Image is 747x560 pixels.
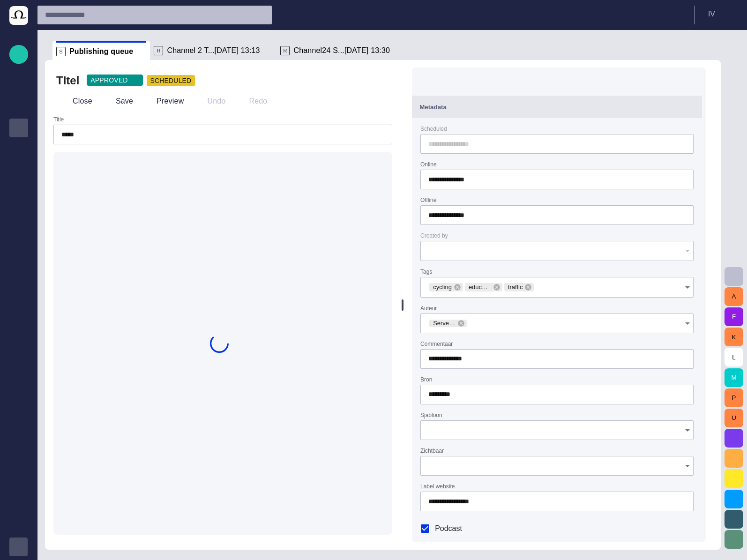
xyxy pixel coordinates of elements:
[9,306,28,325] div: AI Assistant
[276,41,403,60] div: RChannel24 S...[DATE] 13:30
[13,216,24,225] p: [PERSON_NAME]'s media (playout)
[420,161,437,169] label: Online
[13,122,24,134] span: Publishing queue
[13,160,24,169] p: Media
[13,85,24,94] p: Rundowns
[13,104,24,113] p: Story folders
[13,197,24,207] p: Media-test with filter
[420,268,432,276] label: Tags
[420,125,447,133] label: Scheduled
[13,216,24,227] span: [PERSON_NAME]'s media (playout)
[56,73,79,88] h2: TItel
[154,46,163,55] p: R
[52,41,150,60] div: SPublishing queue
[140,93,187,110] button: Preview
[9,212,28,231] div: [PERSON_NAME]'s media (playout)
[9,81,28,343] ul: main menu
[13,272,24,284] span: Editorial Admin
[412,96,702,118] button: Metadata
[465,283,495,292] span: education
[13,272,24,282] p: Editorial Admin
[420,483,455,491] label: Label website
[9,6,28,25] img: Octopus News Room
[420,340,453,348] label: Commentaar
[87,75,142,86] button: APPROVED
[420,375,432,383] label: Bron
[9,325,28,343] div: Octopus
[725,328,743,346] button: K
[13,329,24,340] span: Octopus
[465,283,502,291] div: education
[429,319,459,328] span: Server (Server)
[13,197,24,209] span: Media-test with filter
[56,47,66,56] p: S
[9,287,28,306] div: [URL][DOMAIN_NAME]
[435,523,462,534] span: Podcast
[13,85,24,96] span: Rundowns
[420,304,437,312] label: Auteur
[725,409,743,427] button: U
[13,254,24,263] p: Social Media
[420,196,436,204] label: Offline
[420,447,444,455] label: Zichtbaar
[13,122,24,132] p: Publishing queue
[13,291,24,302] span: [URL][DOMAIN_NAME]
[56,93,96,110] button: Close
[429,283,456,292] span: cycling
[13,310,24,321] span: AI Assistant
[13,329,24,338] p: Octopus
[53,116,64,124] label: Title
[13,179,24,188] p: Administration
[13,235,24,246] span: My OctopusX
[167,46,260,55] span: Channel 2 T...[DATE] 13:13
[69,47,133,56] span: Publishing queue
[13,160,24,171] span: Media
[150,41,276,60] div: RChannel 2 T...[DATE] 13:13
[13,141,24,152] span: Publishing queue KKK
[13,254,24,265] span: Social Media
[681,317,694,330] button: Open
[9,119,28,137] div: Publishing queue
[708,8,715,20] p: I V
[429,283,463,291] div: cycling
[90,75,127,85] span: APPROVED
[681,424,694,437] button: Open
[13,291,24,300] p: [URL][DOMAIN_NAME]
[13,235,24,244] p: My OctopusX
[725,348,743,366] button: L
[99,93,136,110] button: Save
[150,76,192,85] span: SCHEDULED
[681,281,694,294] button: Open
[504,283,527,292] span: traffic
[420,232,448,240] label: Created by
[701,6,741,22] button: IV
[9,194,28,212] div: Media-test with filter
[429,320,467,327] div: Server (Server)
[13,310,24,319] p: AI Assistant
[681,459,694,472] button: Open
[280,46,290,55] p: R
[293,46,390,55] span: Channel24 S...[DATE] 13:30
[13,179,24,190] span: Administration
[725,287,743,306] button: A
[725,307,743,326] button: F
[725,388,743,407] button: P
[504,283,534,291] div: traffic
[420,411,442,419] label: Sjabloon
[725,368,743,387] button: M
[13,104,24,115] span: Story folders
[13,141,24,150] p: Publishing queue KKK
[419,104,447,111] span: Metadata
[9,156,28,175] div: Media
